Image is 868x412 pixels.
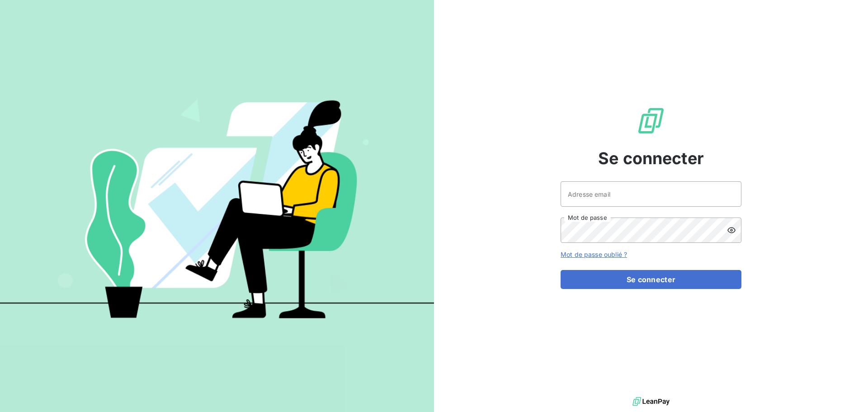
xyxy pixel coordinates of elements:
img: logo [632,395,670,408]
img: Logo LeanPay [637,106,665,135]
a: Mot de passe oublié ? [561,251,627,258]
input: placeholder [561,181,741,207]
span: Se connecter [598,146,704,170]
button: Se connecter [561,270,741,289]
